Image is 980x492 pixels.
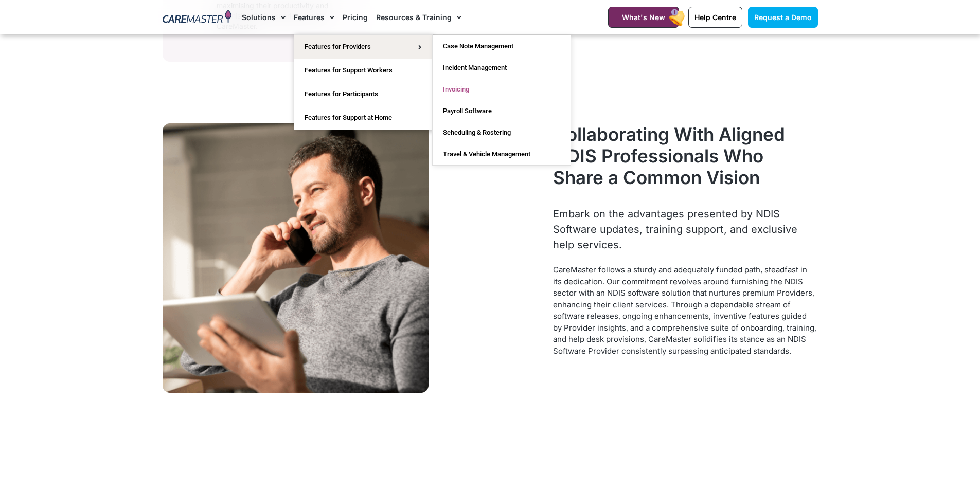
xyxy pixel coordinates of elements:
a: Travel & Vehicle Management [433,143,571,165]
span: Help Centre [694,13,736,22]
span: CareMaster follows a sturdy and adequately funded path, steadfast in its dedication. Our commitme... [553,265,816,356]
a: Scheduling & Rostering [433,122,571,143]
img: CareMaster Logo [163,10,232,25]
span: What's New [622,13,665,22]
a: Case Note Management [433,35,571,57]
h2: Collaborating With Aligned NDIS Professionals Who Share a Common Vision [553,123,817,188]
a: What's New [608,7,679,28]
span: Embark on the advantages presented by NDIS Software updates, training support, and exclusive help... [553,208,797,251]
a: Incident Management [433,57,571,79]
a: Features for Providers [294,35,432,59]
a: Help Centre [688,7,742,28]
a: Features for Support at Home [294,106,432,130]
ul: Features [294,34,433,130]
img: The NDIS Support Worker app by CareMaster ensures seamless information flow, supported by its eff... [163,123,429,393]
a: Features for Support Workers [294,59,432,82]
span: Request a Demo [754,13,812,22]
ul: Features for Providers [432,35,571,166]
a: Invoicing [433,79,571,100]
a: Payroll Software [433,100,571,122]
a: Request a Demo [748,7,818,28]
a: Features for Participants [294,82,432,106]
